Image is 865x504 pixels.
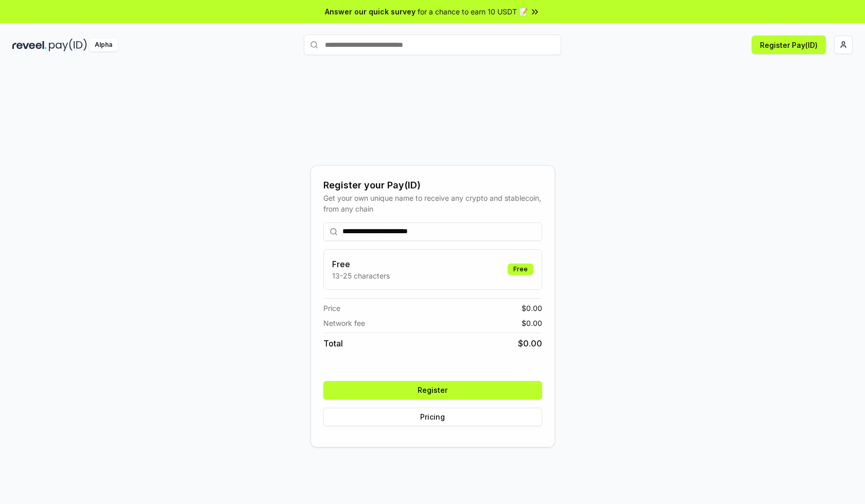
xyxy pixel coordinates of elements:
h3: Free [332,258,390,270]
img: pay_id [49,39,87,51]
span: $ 0.00 [518,337,542,350]
img: reveel_dark [12,39,47,51]
span: Network fee [323,318,365,328]
div: Get your own unique name to receive any crypto and stablecoin, from any chain [323,193,542,214]
span: $ 0.00 [522,303,542,314]
span: Answer our quick survey [325,6,416,17]
span: Price [323,303,340,314]
span: $ 0.00 [522,318,542,328]
div: Alpha [89,39,118,51]
div: Register your Pay(ID) [323,178,542,193]
span: for a chance to earn 10 USDT 📝 [418,6,528,17]
button: Pricing [323,408,542,426]
button: Register [323,381,542,399]
button: Register Pay(ID) [752,36,826,54]
span: Total [323,337,343,350]
p: 13-25 characters [332,270,390,281]
div: Free [508,264,533,275]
